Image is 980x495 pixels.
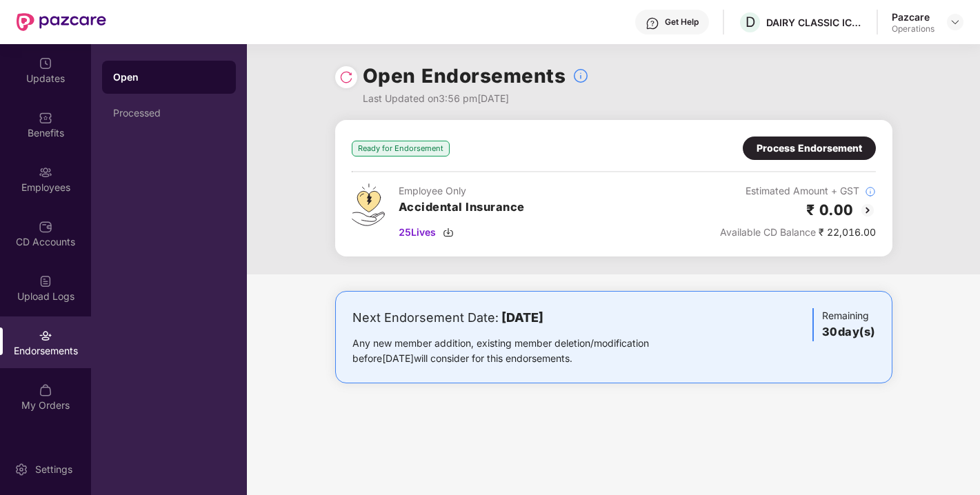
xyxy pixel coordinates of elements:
div: Any new member addition, existing member deletion/modification before [DATE] will consider for th... [352,336,692,366]
div: Operations [892,23,934,34]
img: svg+xml;base64,PHN2ZyBpZD0iRW5kb3JzZW1lbnRzIiB4bWxucz0iaHR0cDovL3d3dy53My5vcmcvMjAwMC9zdmciIHdpZH... [39,329,52,343]
div: Next Endorsement Date: [352,308,692,327]
div: DAIRY CLASSIC ICE CREAMS PVT LTD [766,16,863,29]
div: ₹ 22,016.00 [720,225,876,240]
img: svg+xml;base64,PHN2ZyBpZD0iSW5mb18tXzMyeDMyIiBkYXRhLW5hbWU9IkluZm8gLSAzMngzMiIgeG1sbnM9Imh0dHA6Ly... [572,68,589,84]
img: svg+xml;base64,PHN2ZyBpZD0iQmFjay0yMHgyMCIgeG1sbnM9Imh0dHA6Ly93d3cudzMub3JnLzIwMDAvc3ZnIiB3aWR0aD... [859,202,876,219]
img: svg+xml;base64,PHN2ZyBpZD0iVXBkYXRlZCIgeG1sbnM9Imh0dHA6Ly93d3cudzMub3JnLzIwMDAvc3ZnIiB3aWR0aD0iMj... [39,57,52,70]
img: svg+xml;base64,PHN2ZyBpZD0iSGVscC0zMngzMiIgeG1sbnM9Imh0dHA6Ly93d3cudzMub3JnLzIwMDAvc3ZnIiB3aWR0aD... [646,17,659,30]
div: Employee Only [399,183,525,199]
h3: Accidental Insurance [399,199,525,216]
div: Settings [31,463,77,476]
h2: ₹ 0.00 [806,199,854,221]
img: svg+xml;base64,PHN2ZyBpZD0iRHJvcGRvd24tMzJ4MzIiIHhtbG5zPSJodHRwOi8vd3d3LnczLm9yZy8yMDAwL3N2ZyIgd2... [950,17,961,28]
img: svg+xml;base64,PHN2ZyBpZD0iSW5mb18tXzMyeDMyIiBkYXRhLW5hbWU9IkluZm8gLSAzMngzMiIgeG1sbnM9Imh0dHA6Ly... [865,186,876,197]
div: Open [113,70,225,84]
img: New Pazcare Logo [17,13,106,31]
img: svg+xml;base64,PHN2ZyBpZD0iQ0RfQWNjb3VudHMiIGRhdGEtbmFtZT0iQ0QgQWNjb3VudHMiIHhtbG5zPSJodHRwOi8vd3... [39,220,52,234]
img: svg+xml;base64,PHN2ZyBpZD0iUmVsb2FkLTMyeDMyIiB4bWxucz0iaHR0cDovL3d3dy53My5vcmcvMjAwMC9zdmciIHdpZH... [339,70,353,84]
div: Last Updated on 3:56 pm[DATE] [363,91,590,106]
div: Ready for Endorsement [352,141,450,156]
span: D [746,14,755,30]
div: Get Help [665,17,699,28]
img: svg+xml;base64,PHN2ZyBpZD0iTXlfT3JkZXJzIiBkYXRhLW5hbWU9Ik15IE9yZGVycyIgeG1sbnM9Imh0dHA6Ly93d3cudz... [39,383,52,397]
h1: Open Endorsements [363,61,566,91]
b: [DATE] [501,310,543,325]
img: svg+xml;base64,PHN2ZyBpZD0iVXBsb2FkX0xvZ3MiIGRhdGEtbmFtZT0iVXBsb2FkIExvZ3MiIHhtbG5zPSJodHRwOi8vd3... [39,274,52,288]
img: svg+xml;base64,PHN2ZyB4bWxucz0iaHR0cDovL3d3dy53My5vcmcvMjAwMC9zdmciIHdpZHRoPSI0OS4zMjEiIGhlaWdodD... [352,183,385,226]
h3: 30 day(s) [822,323,875,341]
span: Available CD Balance [720,226,816,238]
img: svg+xml;base64,PHN2ZyBpZD0iQmVuZWZpdHMiIHhtbG5zPSJodHRwOi8vd3d3LnczLm9yZy8yMDAwL3N2ZyIgd2lkdGg9Ij... [39,111,52,125]
img: svg+xml;base64,PHN2ZyBpZD0iRW1wbG95ZWVzIiB4bWxucz0iaHR0cDovL3d3dy53My5vcmcvMjAwMC9zdmciIHdpZHRoPS... [39,165,52,179]
div: Pazcare [892,10,934,23]
div: Processed [113,108,225,119]
img: svg+xml;base64,PHN2ZyBpZD0iU2V0dGluZy0yMHgyMCIgeG1sbnM9Imh0dHA6Ly93d3cudzMub3JnLzIwMDAvc3ZnIiB3aW... [14,463,28,476]
div: Estimated Amount + GST [720,183,876,199]
div: Process Endorsement [757,141,862,156]
img: svg+xml;base64,PHN2ZyBpZD0iRG93bmxvYWQtMzJ4MzIiIHhtbG5zPSJodHRwOi8vd3d3LnczLm9yZy8yMDAwL3N2ZyIgd2... [443,227,454,238]
span: 25 Lives [399,225,436,240]
div: Remaining [812,308,875,341]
